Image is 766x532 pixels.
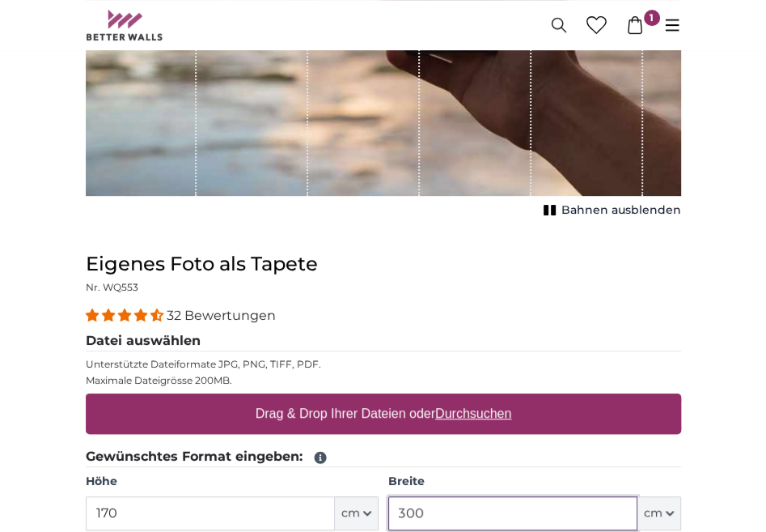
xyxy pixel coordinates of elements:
[86,281,138,293] span: Nr. WQ553
[86,10,163,40] img: Betterwalls
[644,505,662,521] span: cm
[248,398,518,430] label: Drag & Drop Ihrer Dateien oder
[335,496,379,530] button: cm
[86,331,681,351] legend: Datei auswählen
[86,358,681,371] p: Unterstützte Dateiformate JPG, PNG, TIFF, PDF.
[86,251,681,277] h1: Eigenes Foto als Tapete
[167,308,276,323] span: 32 Bewertungen
[561,202,681,219] span: Bahnen ausblenden
[388,474,681,490] label: Breite
[86,474,379,490] label: Höhe
[86,308,167,323] span: 4.31 stars
[86,374,681,387] p: Maximale Dateigrösse 200MB.
[539,199,681,222] button: Bahnen ausblenden
[341,505,360,521] span: cm
[435,406,511,420] u: Durchsuchen
[644,10,660,26] span: 1
[86,447,681,467] legend: Gewünschtes Format eingeben:
[637,496,681,530] button: cm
